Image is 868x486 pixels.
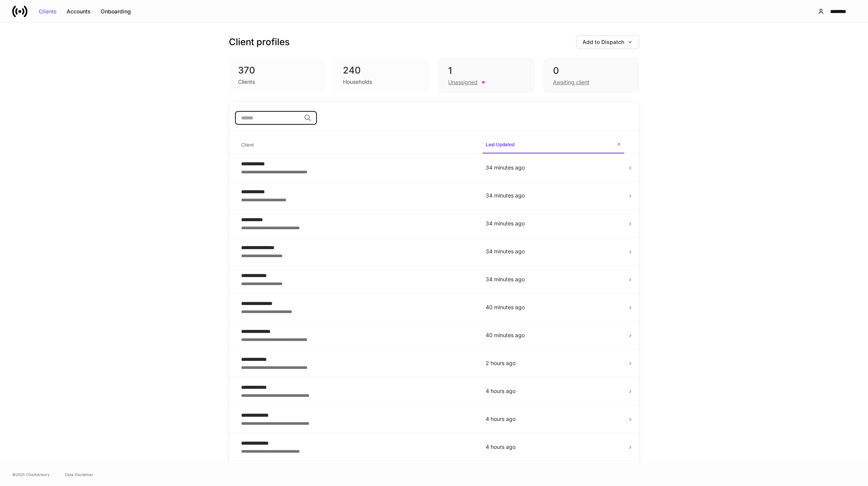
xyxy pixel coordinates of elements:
div: Unassigned [448,78,478,86]
h6: Client [241,141,254,148]
div: Clients [39,9,57,14]
p: 4 hours ago [486,387,621,395]
a: Data Disclaimer [65,471,93,478]
div: 240 [343,64,420,77]
button: Accounts [62,5,96,18]
div: 1Unassigned [439,58,534,93]
h3: Client profiles [229,36,290,48]
p: 34 minutes ago [486,220,621,227]
p: 34 minutes ago [486,276,621,283]
div: 370 [238,64,315,77]
p: 2 hours ago [486,359,621,367]
p: 40 minutes ago [486,331,621,339]
button: Onboarding [96,5,136,18]
p: 34 minutes ago [486,164,621,171]
div: Households [343,78,372,86]
div: Accounts [67,9,91,14]
p: 40 minutes ago [486,303,621,311]
button: Clients [34,5,62,18]
div: Awaiting client [553,78,589,86]
div: 1 [448,65,525,77]
div: Clients [238,78,255,86]
div: Add to Dispatch [582,39,633,45]
p: 4 hours ago [486,415,621,423]
h6: Last Updated [486,141,514,148]
div: 0Awaiting client [543,58,639,93]
div: Onboarding [101,9,131,14]
span: Client [238,137,476,153]
div: 0 [553,65,630,77]
button: Add to Dispatch [576,35,639,49]
span: Last Updated [483,137,624,153]
p: 34 minutes ago [486,248,621,255]
p: 4 hours ago [486,443,621,451]
p: 34 minutes ago [486,192,621,199]
span: © 2025 OneAdvisory [12,471,50,478]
